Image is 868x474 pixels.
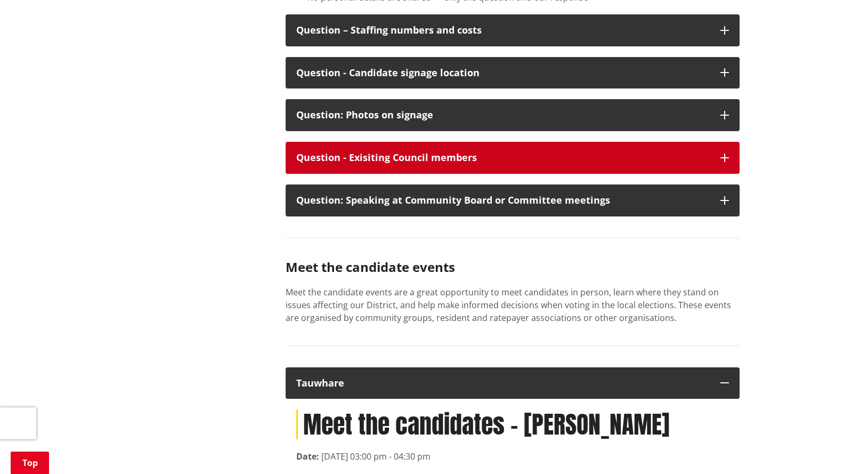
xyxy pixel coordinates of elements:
strong: Tauwhare [296,376,344,389]
time: [DATE] 03:00 pm - 04:30 pm [321,451,431,462]
div: Question – Staffing numbers and costs [296,25,710,36]
iframe: Messenger Launcher [819,429,857,468]
p: Meet the candidate events are a great opportunity to meet candidates in person, learn where they ... [286,286,740,324]
button: Question – Staffing numbers and costs [286,14,740,46]
div: Question - Exisiting Council members [296,152,710,163]
button: Question - Candidate signage location [286,57,740,89]
button: Question: Speaking at Community Board or Committee meetings [286,184,740,216]
a: Top [11,452,49,474]
div: Question: Speaking at Community Board or Committee meetings [296,195,710,206]
button: Question: Photos on signage [286,99,740,131]
div: Question: Photos on signage [296,110,710,120]
button: Tauwhare [286,367,740,399]
strong: Meet the candidate events [286,258,455,276]
div: Question - Candidate signage location [296,68,710,78]
h1: Meet the candidates - [PERSON_NAME] [296,409,729,439]
strong: Date: [296,451,319,462]
button: Question - Exisiting Council members [286,142,740,174]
